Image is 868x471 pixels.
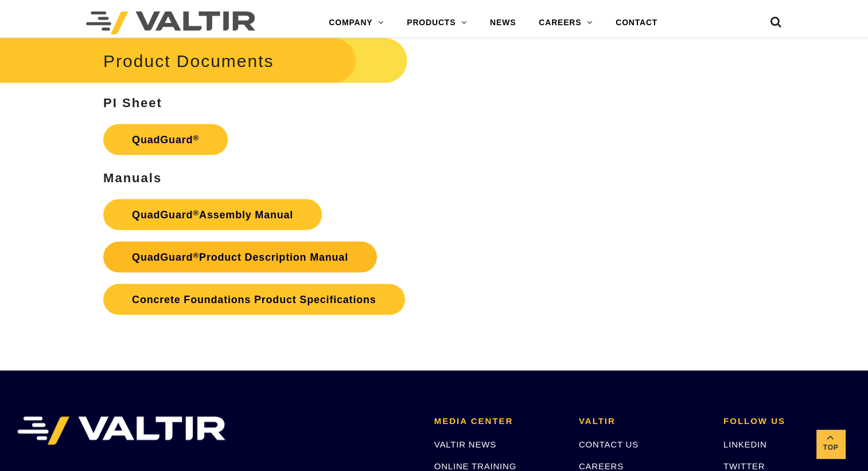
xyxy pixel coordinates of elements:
[434,417,562,426] h2: MEDIA CENTER
[103,124,228,155] a: QuadGuard®
[723,461,765,471] a: TWITTER
[103,284,404,315] a: Concrete Foundations Product Specifications
[579,461,624,471] a: CAREERS
[17,417,225,445] img: VALTIR
[579,417,706,426] h2: VALTIR
[604,11,669,34] a: CONTACT
[193,251,199,260] sup: ®
[193,134,199,142] sup: ®
[816,430,845,458] a: Top
[103,199,322,230] a: QuadGuard®Assembly Manual
[193,209,199,217] sup: ®
[723,417,851,426] h2: FOLLOW US
[395,11,478,34] a: PRODUCTS
[317,11,395,34] a: COMPANY
[579,439,639,449] a: CONTACT US
[478,11,527,34] a: NEWS
[527,11,604,34] a: CAREERS
[434,439,496,449] a: VALTIR NEWS
[103,242,377,273] a: QuadGuard®Product Description Manual
[103,171,162,185] strong: Manuals
[86,11,255,34] img: Valtir
[816,441,845,454] span: Top
[723,439,767,449] a: LINKEDIN
[103,96,162,110] strong: PI Sheet
[434,461,516,471] a: ONLINE TRAINING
